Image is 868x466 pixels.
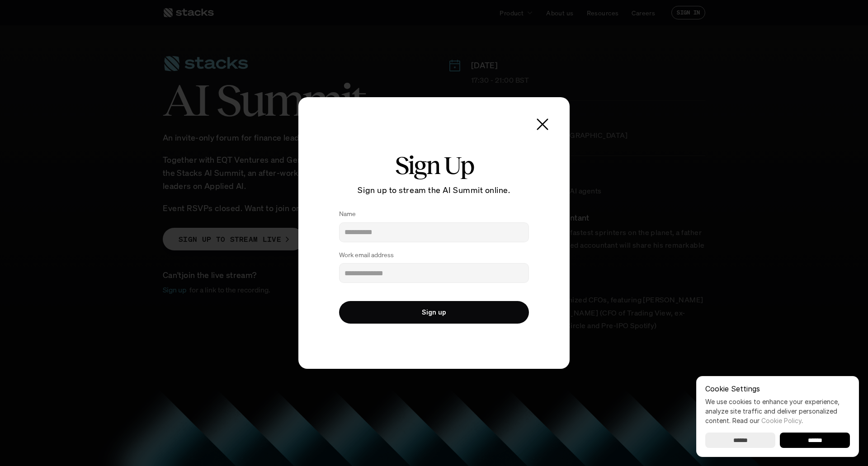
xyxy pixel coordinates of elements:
p: We use cookies to enhance your experience, analyze site traffic and deliver personalized content. [705,397,850,425]
p: Sign up to stream the AI Summit online. [330,184,538,197]
p: Sign up [422,309,446,316]
h2: Sign Up [330,151,538,179]
p: Cookie Settings [705,385,850,392]
a: Cookie Policy [761,417,802,424]
input: Name [339,222,529,242]
input: Work email address [339,263,529,283]
span: Read our . [732,417,803,424]
p: Work email address [339,251,394,259]
p: Name [339,210,356,218]
button: Sign up [339,301,529,324]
